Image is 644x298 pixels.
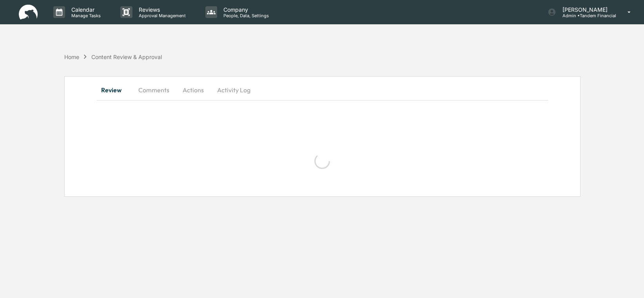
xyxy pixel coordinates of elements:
[19,5,38,20] img: logo
[97,81,132,99] button: Review
[211,81,257,99] button: Activity Log
[132,6,190,13] p: Reviews
[132,13,190,18] p: Approval Management
[176,81,211,99] button: Actions
[132,81,176,99] button: Comments
[217,6,273,13] p: Company
[65,13,105,18] p: Manage Tasks
[64,54,79,60] div: Home
[556,6,616,13] p: [PERSON_NAME]
[65,6,105,13] p: Calendar
[97,81,548,99] div: secondary tabs example
[556,13,616,18] p: Admin • Tandem Financial
[217,13,273,18] p: People, Data, Settings
[91,54,162,60] div: Content Review & Approval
